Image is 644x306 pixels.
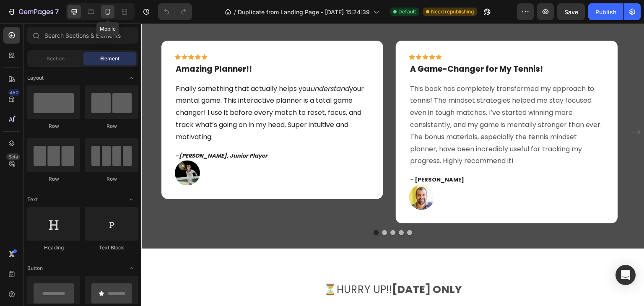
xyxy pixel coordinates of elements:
p: This book has completely transformed my approach to tennis! The mindset strategies helped me stay... [269,60,462,144]
i: [PERSON_NAME], Junior Player [38,128,126,136]
span: Toggle open [125,193,138,206]
div: Row [27,175,80,183]
i: understand [169,60,208,70]
span: Toggle open [125,262,138,275]
button: Save [557,3,585,20]
div: 450 [8,89,20,96]
input: Search Sections & Elements [27,27,138,44]
button: 7 [3,3,62,20]
span: Save [564,8,578,16]
div: Heading [27,244,80,252]
img: gempages_542217260580733860-2e63fa4f-c7a5-44e1-b77d-88e7ba46064a.png [268,161,293,187]
strong: [DATE] ONLY [251,259,321,273]
span: Text [27,196,38,203]
span: ⏳HURRY UP!! [182,259,321,273]
span: Need republishing [431,8,474,16]
div: Row [85,175,138,183]
img: gempages_542217260580733860-3ce4923a-8c94-49e3-b9aa-3513bce0eeec.png [34,137,59,162]
button: Dot [249,207,254,212]
div: Row [27,122,80,130]
iframe: Design area [141,23,644,306]
button: Dot [241,207,246,212]
div: Text Block [85,244,138,252]
span: Toggle open [125,71,138,85]
p: - [PERSON_NAME] [269,152,462,161]
span: Layout [27,74,44,82]
button: Carousel Next Arrow [488,102,502,115]
span: Button [27,265,43,272]
div: Row [85,122,138,130]
span: Element [100,55,119,62]
span: Duplicate from Landing Page - [DATE] 15:24:39 [238,8,370,16]
span: Section [47,55,65,62]
span: / [234,8,236,16]
div: Open Intercom Messenger [615,265,636,285]
button: Publish [588,3,623,20]
p: - [34,128,228,137]
button: Dot [232,207,237,212]
div: Beta [6,153,20,160]
div: Publish [595,8,616,16]
div: Undo/Redo [158,3,192,20]
p: 7 [55,7,59,17]
span: Default [398,8,416,16]
button: Dot [257,207,262,212]
button: Dot [266,207,271,212]
p: A Game-Changer for My Tennis! [269,41,462,51]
